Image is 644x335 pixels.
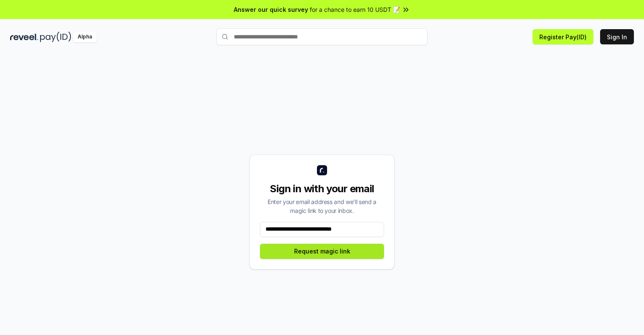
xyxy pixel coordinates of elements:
span: Answer our quick survey [234,5,308,14]
button: Request magic link [260,244,384,259]
div: Sign in with your email [260,182,384,196]
img: logo_small [317,165,327,175]
div: Alpha [73,32,97,42]
div: Enter your email address and we’ll send a magic link to your inbox. [260,197,384,215]
button: Register Pay(ID) [533,29,593,44]
span: for a chance to earn 10 USDT 📝 [310,5,400,14]
button: Sign In [600,29,634,44]
img: reveel_dark [10,32,38,42]
img: pay_id [40,32,71,42]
